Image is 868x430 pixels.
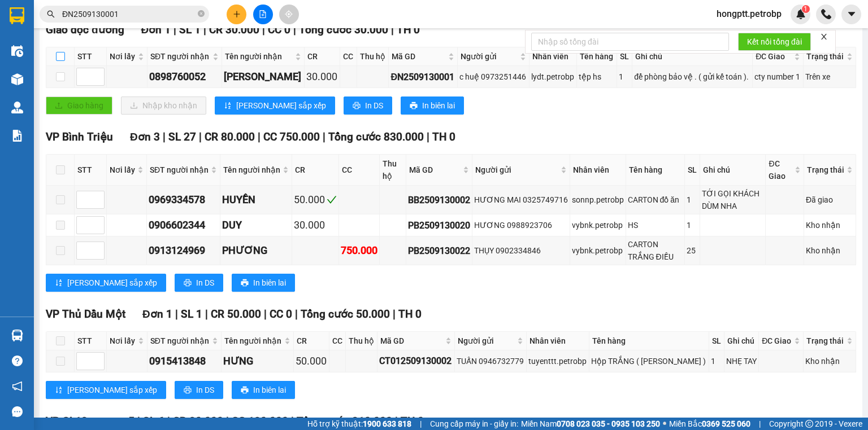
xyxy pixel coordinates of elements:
[293,23,296,36] span: |
[121,96,206,115] button: downloadNhập kho nhận
[397,23,420,36] span: TH 0
[709,332,724,350] th: SL
[62,8,196,20] input: Tìm tên, số ĐT hoặc mã đơn
[390,70,455,84] div: ĐN2509130001
[110,335,136,347] span: Nơi lấy
[143,415,164,428] span: SL 6
[294,217,337,233] div: 30.000
[199,130,202,143] span: |
[457,355,524,367] div: TUẤN 0946732779
[223,353,292,369] div: HƯNG
[263,130,320,143] span: CC 750.000
[847,9,857,19] span: caret-down
[430,418,518,430] span: Cung cấp máy in - giấy in:
[340,47,357,66] th: CC
[220,236,292,265] td: PHƯƠNG
[420,418,422,430] span: |
[168,130,196,143] span: SL 27
[806,219,854,231] div: Kho nhận
[11,330,23,341] img: warehouse-icon
[572,194,624,206] div: sonnp.petrobp
[198,10,205,17] span: close-circle
[46,308,125,321] span: VP Thủ Dầu Một
[147,236,220,265] td: 0913124969
[253,384,286,396] span: In biên lai
[339,155,380,186] th: CC
[521,418,660,430] span: Miền Nam
[391,23,394,36] span: |
[137,415,140,428] span: |
[687,244,698,257] div: 25
[12,381,23,392] span: notification
[241,279,249,288] span: printer
[46,96,112,115] button: uploadGiao hàng
[296,353,327,369] div: 50.000
[11,45,23,57] img: warehouse-icon
[628,194,683,206] div: CARTON đồ ăn
[806,244,854,257] div: Kho nhận
[75,332,107,350] th: STT
[279,5,299,24] button: aim
[379,354,452,368] div: CT012509130002
[10,23,80,37] div: NGÂN
[203,23,206,36] span: |
[175,381,223,399] button: printerIn DS
[805,420,813,428] span: copyright
[163,130,166,143] span: |
[577,47,617,66] th: Tên hàng
[175,308,178,321] span: |
[327,195,337,205] span: check
[147,66,222,88] td: 0898760052
[110,164,135,176] span: Nơi lấy
[531,71,575,83] div: lydt.petrobp
[821,9,831,19] img: phone-icon
[669,418,750,430] span: Miền Bắc
[380,335,442,347] span: Mã GD
[292,155,339,186] th: CR
[307,418,411,430] span: Hỗ trợ kỹ thuật:
[305,47,340,66] th: CR
[11,102,23,113] img: warehouse-icon
[222,66,305,88] td: đỗ thị diễm hương
[408,193,470,207] div: BB2509130002
[142,308,172,321] span: Đơn 1
[408,218,470,232] div: PB2509130020
[458,335,515,347] span: Người gửi
[297,415,392,428] span: Tổng cước 210.000
[220,186,292,214] td: HUYỀN
[796,9,806,19] img: icon-new-feature
[105,415,134,428] span: Đơn 5
[806,50,844,63] span: Trạng thái
[756,50,791,63] span: ĐC Giao
[346,332,378,350] th: Thu hộ
[11,130,23,142] img: solution-icon
[223,164,280,176] span: Tên người nhận
[149,353,219,369] div: 0915413848
[557,419,660,428] strong: 0708 023 035 - 0935 103 250
[687,219,698,231] div: 1
[147,350,222,372] td: 0915413848
[224,102,232,111] span: sort-ascending
[232,274,295,292] button: printerIn biên lai
[754,71,801,83] div: cty number 1
[475,164,558,176] span: Người gửi
[149,192,218,208] div: 0969334578
[149,217,218,233] div: 0906602344
[10,7,24,24] img: logo-vxr
[807,164,844,176] span: Trạng thái
[389,66,457,88] td: ĐN2509130001
[268,23,290,36] span: CC 0
[294,192,337,208] div: 50.000
[357,47,389,66] th: Thu hộ
[530,47,577,66] th: Nhân viên
[579,71,615,83] div: tệp hs
[527,332,589,350] th: Nhân viên
[179,23,201,36] span: SL 1
[687,194,698,206] div: 1
[11,73,23,85] img: warehouse-icon
[47,10,55,18] span: search
[10,11,27,23] span: Gửi:
[241,386,249,395] span: printer
[224,335,282,347] span: Tên người nhận
[270,308,292,321] span: CC 0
